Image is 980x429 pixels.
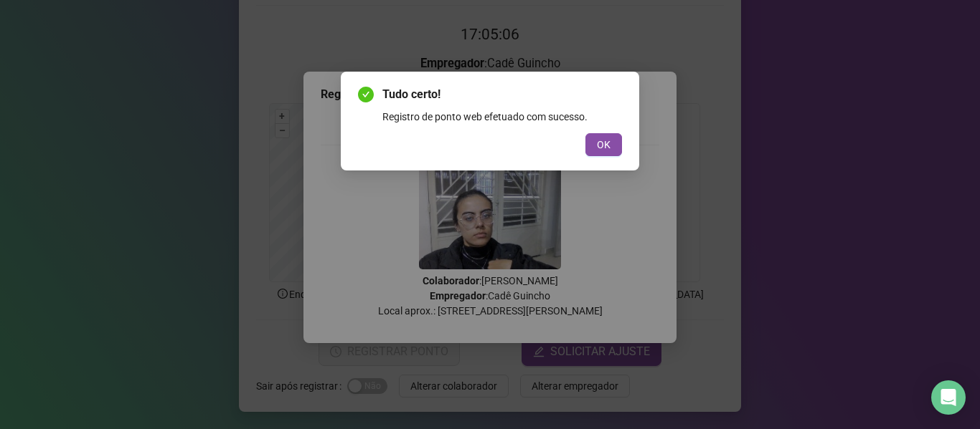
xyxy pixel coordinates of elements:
[931,380,966,415] div: Open Intercom Messenger
[382,109,622,125] div: Registro de ponto web efetuado com sucesso.
[382,86,622,103] span: Tudo certo!
[585,133,622,156] button: OK
[358,87,374,102] span: check-circle
[597,137,611,153] span: OK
